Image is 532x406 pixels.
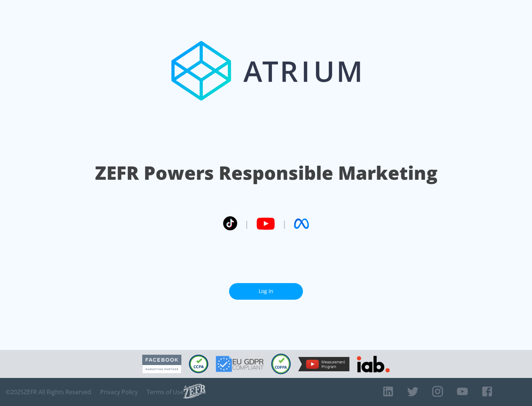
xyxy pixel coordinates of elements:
span: © 2025 ZEFR All Rights Reserved [6,388,91,396]
img: Facebook Marketing Partner [142,355,181,374]
img: IAB [357,356,390,372]
a: Privacy Policy [100,388,138,396]
img: COPPA Compliant [271,354,291,374]
span: | [282,218,287,229]
a: Terms of Use [147,388,184,396]
h1: ZEFR Powers Responsible Marketing [95,160,437,186]
img: GDPR Compliant [216,356,264,372]
a: Log In [229,283,303,300]
span: | [245,218,249,229]
img: CCPA Compliant [189,355,208,373]
img: YouTube Measurement Program [298,357,349,371]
